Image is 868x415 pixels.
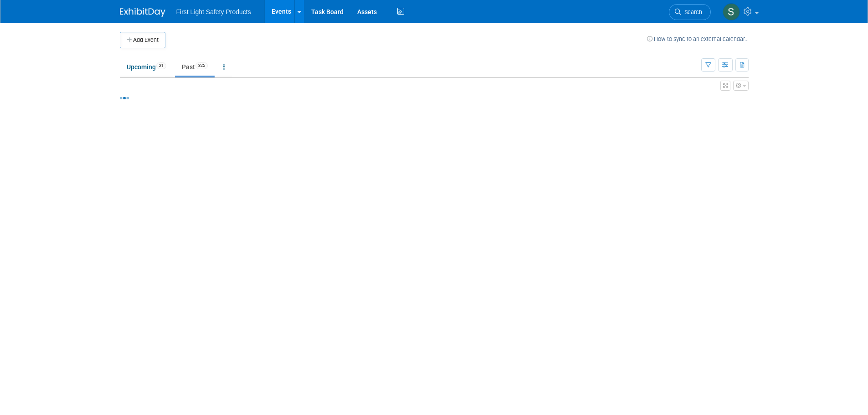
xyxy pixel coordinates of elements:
span: First Light Safety Products [176,8,251,15]
img: loading... [120,97,129,99]
a: Past325 [175,58,215,76]
span: 21 [156,62,166,69]
a: How to sync to an external calendar... [647,36,749,42]
img: Steph Willemsen [723,3,740,20]
a: Search [669,4,711,20]
button: Add Event [120,32,165,48]
a: Upcoming21 [120,58,173,76]
span: 325 [195,62,208,69]
span: Search [681,9,702,15]
img: ExhibitDay [120,8,165,17]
